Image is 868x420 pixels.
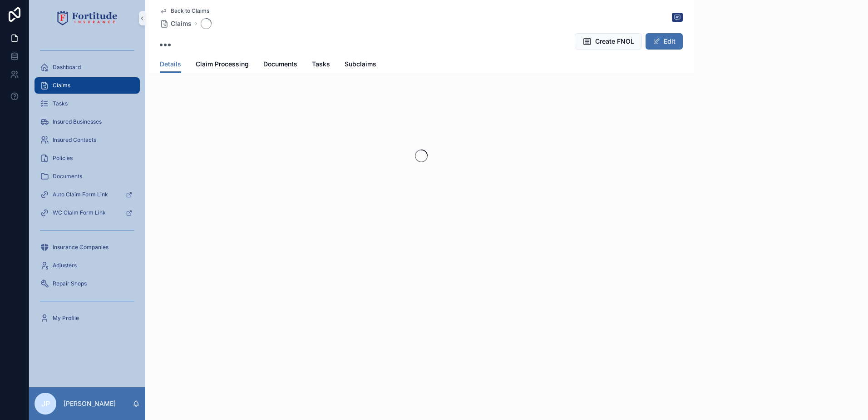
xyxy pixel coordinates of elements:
[312,56,330,74] a: Tasks
[345,60,376,69] span: Subclaims
[35,239,140,255] a: Insurance Companies
[53,100,68,107] span: Tasks
[263,60,297,69] span: Documents
[35,132,140,148] a: Insured Contacts
[35,310,140,326] a: My Profile
[41,398,50,409] span: JP
[196,60,249,69] span: Claim Processing
[35,186,140,203] a: Auto Claim Form Link
[35,168,140,185] a: Documents
[35,114,140,130] a: Insured Businesses
[35,205,140,221] a: WC Claim Form Link
[53,262,77,269] span: Adjusters
[53,173,82,180] span: Documents
[53,64,81,71] span: Dashboard
[160,60,181,69] span: Details
[595,37,634,46] span: Create FNOL
[35,275,140,292] a: Repair Shops
[263,56,297,74] a: Documents
[160,19,192,28] a: Claims
[171,7,209,15] span: Back to Claims
[575,33,642,50] button: Create FNOL
[196,56,249,74] a: Claim Processing
[29,36,145,338] div: scrollable content
[35,150,140,166] a: Policies
[53,209,106,216] span: WC Claim Form Link
[53,191,108,198] span: Auto Claim Form Link
[53,280,87,287] span: Repair Shops
[53,155,73,162] span: Policies
[35,95,140,112] a: Tasks
[171,19,192,28] span: Claims
[35,59,140,75] a: Dashboard
[53,136,96,144] span: Insured Contacts
[160,56,181,73] a: Details
[53,82,70,89] span: Claims
[160,7,209,15] a: Back to Claims
[53,244,108,251] span: Insurance Companies
[312,60,330,69] span: Tasks
[646,33,683,50] button: Edit
[53,118,102,125] span: Insured Businesses
[53,315,79,322] span: My Profile
[345,56,376,74] a: Subclaims
[57,11,118,25] img: App logo
[35,77,140,94] a: Claims
[35,257,140,274] a: Adjusters
[64,399,116,408] p: [PERSON_NAME]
